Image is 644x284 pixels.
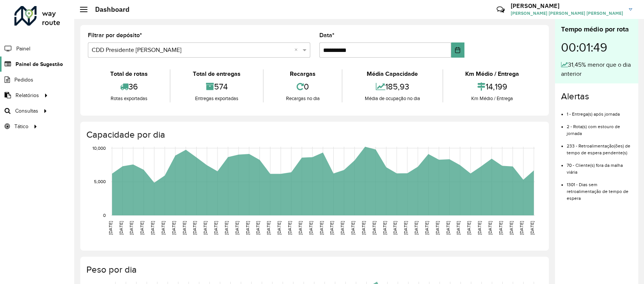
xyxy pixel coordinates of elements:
text: [DATE] [203,221,208,235]
text: [DATE] [119,221,123,235]
div: Rotas exportadas [90,95,168,102]
li: 2 - Rota(s) com estouro de jornada [567,118,632,137]
text: [DATE] [340,221,345,235]
text: [DATE] [213,221,218,235]
text: [DATE] [530,221,535,235]
text: [DATE] [392,221,397,235]
text: 0 [103,213,106,218]
div: 14,199 [445,78,539,95]
text: [DATE] [287,221,292,235]
li: 70 - Cliente(s) fora da malha viária [567,156,632,176]
li: 233 - Retroalimentação(ões) de tempo de espera pendente(s) [567,137,632,156]
label: Data [319,31,335,40]
span: [PERSON_NAME] [PERSON_NAME] [PERSON_NAME] [511,10,623,17]
text: [DATE] [255,221,260,235]
div: Entregas exportadas [172,95,261,102]
text: 10,000 [92,146,106,151]
span: Clear all [294,46,301,55]
text: [DATE] [298,221,303,235]
text: [DATE] [519,221,524,235]
h2: Dashboard [88,5,130,14]
button: Choose Date [451,42,464,58]
text: [DATE] [498,221,503,235]
text: [DATE] [150,221,155,235]
div: 574 [172,78,261,95]
text: [DATE] [161,221,166,235]
text: [DATE] [488,221,492,235]
div: Recargas [266,69,340,78]
div: Média Capacidade [344,69,440,78]
div: Recargas no dia [266,95,340,102]
text: [DATE] [382,221,387,235]
text: [DATE] [350,221,355,235]
span: Painel de Sugestão [16,60,63,68]
span: Consultas [15,107,38,115]
text: [DATE] [129,221,134,235]
text: [DATE] [424,221,429,235]
text: [DATE] [456,221,461,235]
text: [DATE] [509,221,514,235]
div: 36 [90,78,168,95]
li: 1 - Entrega(s) após jornada [567,105,632,118]
span: Relatórios [16,91,39,99]
label: Filtrar por depósito [88,31,142,40]
text: [DATE] [192,221,197,235]
text: [DATE] [108,221,113,235]
div: 185,93 [344,78,440,95]
text: [DATE] [466,221,471,235]
div: Km Médio / Entrega [445,95,539,102]
span: Pedidos [14,76,33,84]
h4: Peso por dia [86,264,541,275]
text: [DATE] [139,221,144,235]
text: [DATE] [224,221,229,235]
div: Média de ocupação no dia [344,95,440,102]
div: 0 [266,78,340,95]
div: 00:01:49 [561,35,632,60]
text: 5,000 [94,179,106,184]
text: [DATE] [171,221,176,235]
div: 31,45% menor que o dia anterior [561,60,632,78]
text: [DATE] [308,221,313,235]
span: Tático [14,122,28,130]
div: Total de rotas [90,69,168,78]
text: [DATE] [319,221,324,235]
text: [DATE] [414,221,419,235]
text: [DATE] [435,221,440,235]
text: [DATE] [245,221,250,235]
text: [DATE] [372,221,377,235]
h4: Alertas [561,91,632,102]
span: Painel [16,45,30,53]
text: [DATE] [403,221,408,235]
text: [DATE] [182,221,187,235]
h3: [PERSON_NAME] [511,2,623,9]
div: Total de entregas [172,69,261,78]
text: [DATE] [277,221,281,235]
text: [DATE] [477,221,482,235]
text: [DATE] [361,221,366,235]
text: [DATE] [234,221,239,235]
li: 1301 - Dias sem retroalimentação de tempo de espera [567,176,632,202]
text: [DATE] [266,221,271,235]
text: [DATE] [445,221,450,235]
a: Contato Rápido [492,2,509,18]
div: Tempo médio por rota [561,24,632,35]
text: [DATE] [329,221,334,235]
h4: Capacidade por dia [86,129,541,140]
div: Km Médio / Entrega [445,69,539,78]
